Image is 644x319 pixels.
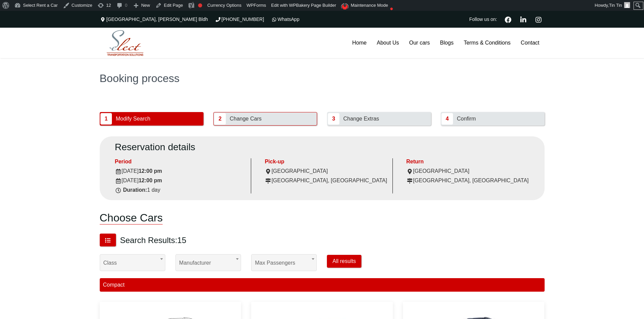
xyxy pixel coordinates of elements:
a: Contact [516,28,544,58]
button: 1 Modify Search [100,112,204,126]
span: Class [103,255,162,271]
h1: Booking process [100,73,545,84]
a: WhatsApp [271,17,300,22]
img: Select Rent a Car [101,29,149,58]
h3: Search Results: [120,235,186,245]
a: Linkedin [518,16,529,23]
strong: 12:00 pm [139,178,162,183]
a: Facebook [502,16,514,23]
span: Change Extras [341,112,381,125]
a: Our cars [404,28,435,58]
strong: Duration: [123,187,147,193]
div: [GEOGRAPHIC_DATA] [406,168,529,175]
div: [GEOGRAPHIC_DATA], [GEOGRAPHIC_DATA] [265,177,387,184]
span: 4 [442,113,453,125]
a: Instagram [533,16,545,23]
span: Manufacturer [175,254,241,271]
div: [GEOGRAPHIC_DATA], [PERSON_NAME] Bldh [100,11,212,28]
a: Terms & Conditions [459,28,516,58]
button: 3 Change Extras [327,112,431,126]
a: Home [347,28,372,58]
span: Max passengers [251,254,317,271]
div: Compact [100,278,545,292]
a: Blogs [435,28,459,58]
span: 3 [328,113,339,125]
div: 1 day [115,187,246,193]
span: 15 [177,236,186,245]
a: [PHONE_NUMBER] [215,17,264,22]
span: Tin Tin [609,3,622,8]
span: 2 [214,113,226,125]
div: Focus keyphrase not set [198,3,202,7]
h1: Choose Cars [100,206,163,224]
i: ● [388,2,395,7]
button: 4 Confirm [441,112,545,126]
div: [GEOGRAPHIC_DATA] [265,168,387,175]
img: Maintenance mode is disabled [341,3,350,9]
a: About Us [372,28,404,58]
div: Period [115,158,246,165]
span: Class [100,254,165,271]
li: Follow us on: [468,11,499,28]
span: Manufacturer [179,255,237,271]
button: All results [327,255,361,268]
div: [DATE] [115,177,246,184]
div: [GEOGRAPHIC_DATA], [GEOGRAPHIC_DATA] [406,177,529,184]
span: Change Cars [227,112,264,125]
strong: 12:00 pm [139,168,162,174]
button: 2 Change Cars [213,112,317,126]
div: Pick-up [265,158,387,165]
h2: Reservation details [115,141,529,153]
span: 1 [100,113,112,125]
span: Modify Search [113,112,152,125]
div: [DATE] [115,168,246,175]
span: Confirm [454,112,478,125]
span: Max passengers [255,255,313,271]
div: Return [406,158,529,165]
